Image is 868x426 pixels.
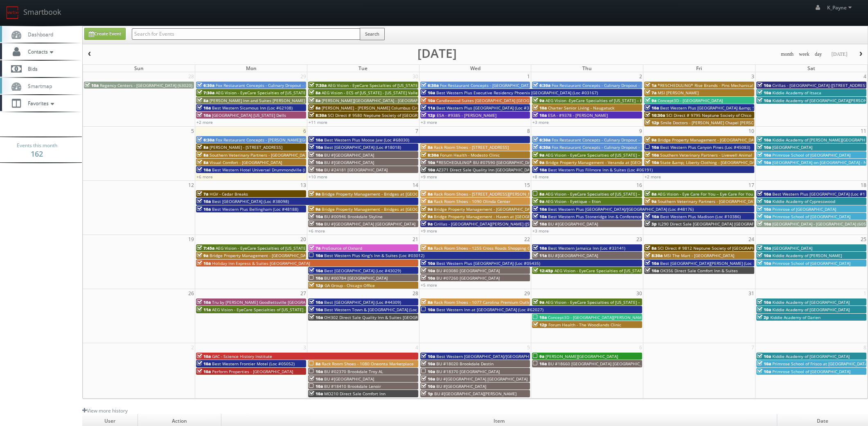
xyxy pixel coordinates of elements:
[324,214,383,219] span: BU #00946 Brookdale Skyline
[757,314,769,320] span: 2p
[324,369,383,374] span: BU #02370 Brookdale Troy AL
[212,198,289,204] span: Best [GEOGRAPHIC_DATA] (Loc #38098)
[210,253,358,258] span: Bridge Property Management - [GEOGRAPHIC_DATA] at [GEOGRAPHIC_DATA]
[322,105,423,111] span: [PERSON_NAME] - [PERSON_NAME] Columbus Circle
[85,82,99,88] span: 10a
[757,221,771,227] span: 10a
[436,90,598,96] span: Best Western Plus Executive Residency Phoenix [GEOGRAPHIC_DATA] (Loc #03167)
[216,82,345,88] span: Fox Restaurant Concepts - Culinary Dropout - [GEOGRAPHIC_DATA]
[309,174,327,180] a: +10 more
[309,369,323,374] span: 10a
[645,152,659,158] span: 10a
[197,361,211,367] span: 10a
[757,245,771,251] span: 10a
[645,174,661,180] a: +2 more
[645,214,659,219] span: 10a
[212,369,293,374] span: Perform Properties - [GEOGRAPHIC_DATA]
[660,214,741,219] span: Best Western Plus Madison (Loc #10386)
[555,268,709,273] span: AEG Vision - EyeCare Specialties of [US_STATE] – [PERSON_NAME] & Associates
[309,253,323,258] span: 10a
[84,28,126,40] a: Create Event
[664,253,734,258] span: MSI The Mart - [GEOGRAPHIC_DATA]
[417,49,457,57] h2: [DATE]
[666,112,751,118] span: SCI Direct # 9795 Neptune Society of Chico
[772,144,812,150] span: [GEOGRAPHIC_DATA]
[421,361,435,367] span: 10a
[24,82,52,89] span: Smartmap
[757,299,771,305] span: 10a
[546,191,717,197] span: AEG Vision - EyeCare Specialties of [US_STATE] – Elite Vision Care ([GEOGRAPHIC_DATA])
[645,120,659,125] span: 12p
[546,299,704,305] span: AEG Vision - EyeCare Specialties of [US_STATE] – [PERSON_NAME] Ridge Eye Care
[533,206,547,212] span: 10a
[434,191,541,197] span: Rack Room Shoes - [STREET_ADDRESS][PERSON_NAME]
[757,369,771,374] span: 10a
[309,314,323,320] span: 10a
[197,369,211,374] span: 10a
[309,144,323,150] span: 10a
[212,260,310,266] span: Holiday Inn Express & Suites [GEOGRAPHIC_DATA]
[212,299,328,305] span: Tru by [PERSON_NAME] Goodlettsville [GEOGRAPHIC_DATA]
[197,98,208,103] span: 8a
[309,152,323,158] span: 10a
[197,353,211,359] span: 10a
[440,152,500,158] span: Forum Health - Modesto Clinic
[324,307,435,312] span: Best Western Town & [GEOGRAPHIC_DATA] (Loc #05423)
[661,120,799,125] span: Smile Doctors - [PERSON_NAME] Chapel [PERSON_NAME] Orthodontics
[552,137,681,143] span: Fox Restaurant Concepts - Culinary Dropout - [GEOGRAPHIC_DATA]
[309,361,320,367] span: 8a
[645,245,656,251] span: 8a
[645,159,659,165] span: 10a
[772,260,850,266] span: Primrose School of [GEOGRAPHIC_DATA]
[772,90,821,96] span: Kiddie Academy of Itsaca
[434,198,510,204] span: Rack Room Shoes - 1090 Olinda Center
[324,137,409,143] span: Best Western Plus Moose Jaw (Loc #68030)
[197,206,211,212] span: 10a
[324,376,374,382] span: BU #[GEOGRAPHIC_DATA]
[324,275,388,281] span: BU #00784 [GEOGRAPHIC_DATA]
[533,144,550,150] span: 6:30a
[645,191,656,197] span: 8a
[548,314,645,320] span: Concept3D - [GEOGRAPHIC_DATA][PERSON_NAME]
[548,105,614,111] span: Charter Senior Living - Naugatuck
[546,159,671,165] span: Bridge Property Management - Veranda at [GEOGRAPHIC_DATA]
[197,144,208,150] span: 8a
[309,228,325,234] a: +6 more
[212,353,272,359] span: GAC - Science History Institute
[421,376,435,382] span: 10a
[757,152,771,158] span: 10a
[197,112,211,118] span: 10a
[770,314,821,320] span: Kiddie Academy of Darien
[309,376,323,382] span: 10a
[197,198,211,204] span: 10a
[197,82,214,88] span: 6:30a
[325,282,375,288] span: GA Group - Chicago Office
[645,90,656,96] span: 7a
[309,391,323,396] span: 10a
[421,268,435,273] span: 10a
[772,253,842,258] span: Kiddie Academy of [PERSON_NAME]
[309,383,323,389] span: 10a
[533,245,547,251] span: 10a
[309,214,323,219] span: 10a
[757,82,771,88] span: 10a
[24,48,55,55] span: Contacts
[757,214,771,219] span: 10a
[434,214,555,219] span: Bridge Property Management - Haven at [GEOGRAPHIC_DATA]
[197,260,211,266] span: 10a
[309,268,323,273] span: 10a
[757,260,771,266] span: 10a
[197,90,214,96] span: 7:30a
[309,167,323,173] span: 10a
[436,376,528,382] span: BU #[GEOGRAPHIC_DATA] [GEOGRAPHIC_DATA]
[757,90,771,96] span: 10a
[421,174,437,180] a: +9 more
[421,144,433,150] span: 8a
[197,191,208,197] span: 7a
[772,353,850,359] span: Kiddie Academy of [GEOGRAPHIC_DATA]
[324,221,415,227] span: BU #[GEOGRAPHIC_DATA] [GEOGRAPHIC_DATA]
[434,245,541,251] span: Rack Room Shoes - 1255 Cross Roads Shopping Center
[436,167,536,173] span: AZ371 Direct Sale Quality Inn [GEOGRAPHIC_DATA]
[533,221,547,227] span: 10a
[212,112,286,118] span: [GEOGRAPHIC_DATA] [US_STATE] Dells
